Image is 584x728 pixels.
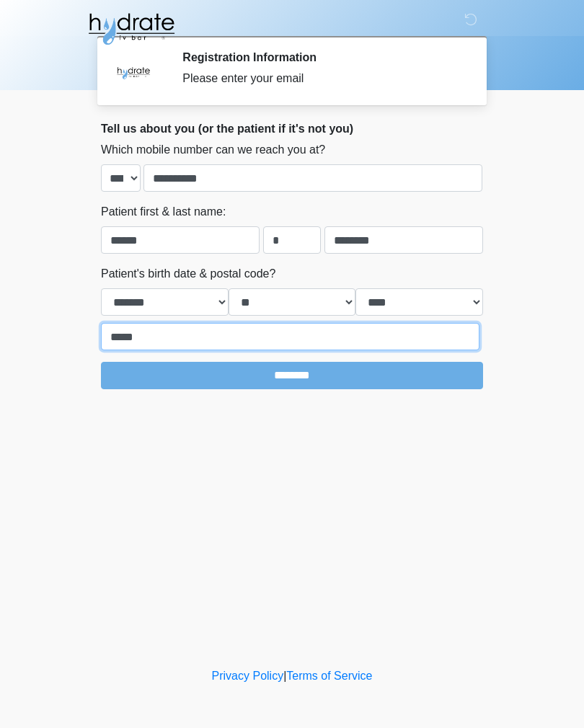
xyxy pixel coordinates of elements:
img: Hydrate IV Bar - Fort Collins Logo [87,11,176,47]
a: | [283,670,286,682]
h2: Tell us about you (or the patient if it's not you) [101,122,483,136]
label: Which mobile number can we reach you at? [101,141,325,159]
div: Please enter your email [182,70,461,87]
a: Terms of Service [286,670,372,682]
img: Agent Avatar [112,50,155,94]
label: Patient first & last name: [101,203,226,221]
label: Patient's birth date & postal code? [101,265,275,283]
a: Privacy Policy [212,670,284,682]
